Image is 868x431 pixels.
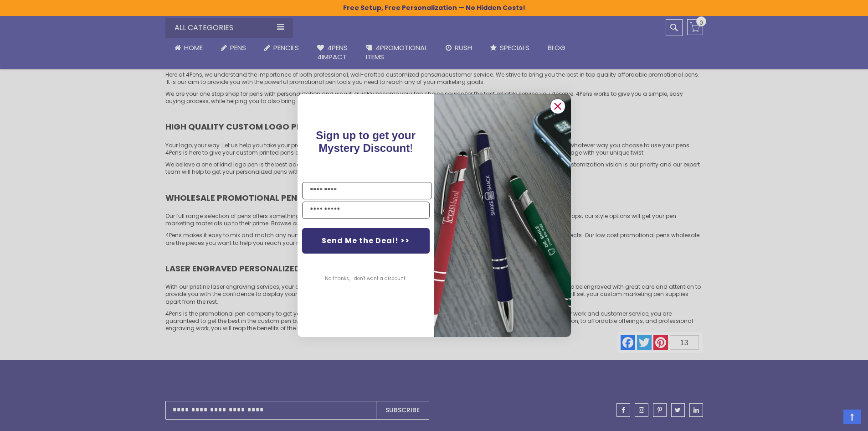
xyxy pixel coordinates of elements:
[434,94,571,337] img: pop-up-image
[316,129,416,154] span: !
[320,267,411,290] button: No thanks, I don't want a discount.
[550,99,565,114] button: Close dialog
[316,129,416,154] span: Sign up to get your Mystery Discount
[302,228,430,254] button: Send Me the Deal! >>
